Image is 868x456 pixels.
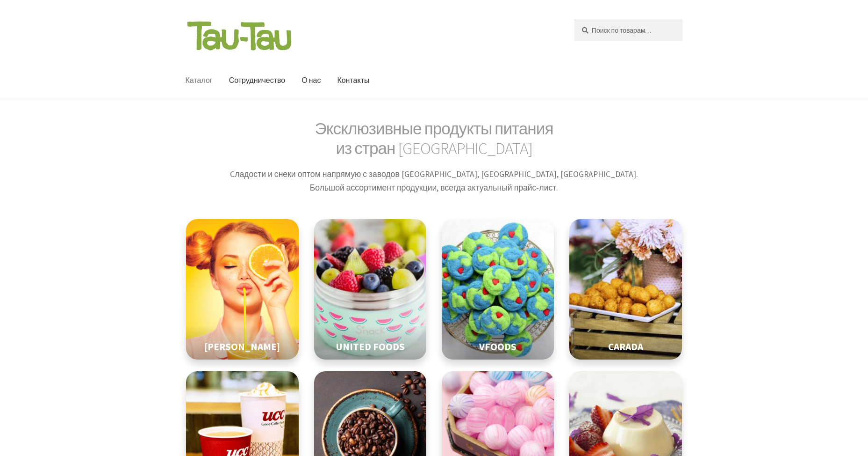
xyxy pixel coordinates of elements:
a: Каталог [178,62,220,99]
a: Сотрудничество [222,62,293,99]
img: Tau-Tau [186,20,293,52]
nav: Основное меню [186,62,553,99]
a: О нас [294,62,328,99]
span: Эксклюзивные продукты питания из стран [GEOGRAPHIC_DATA] [315,118,553,159]
a: Контакты [330,62,377,99]
input: Поиск по товарам… [574,20,682,41]
p: Cладости и снеки оптом напрямую с заводов [GEOGRAPHIC_DATA], [GEOGRAPHIC_DATA], [GEOGRAPHIC_DATA]... [186,168,683,194]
